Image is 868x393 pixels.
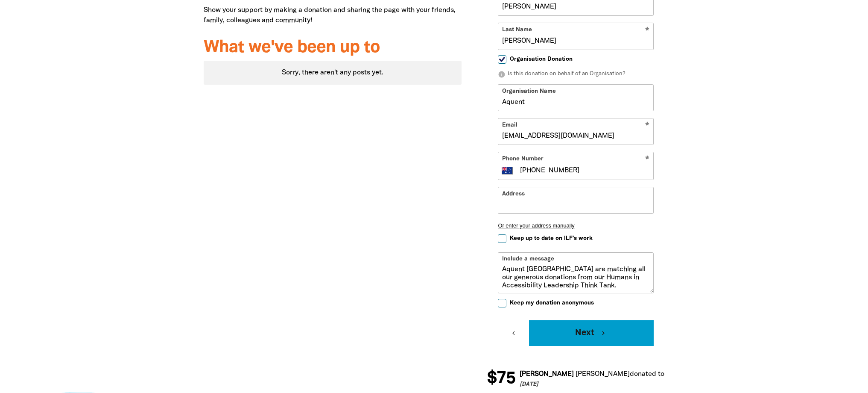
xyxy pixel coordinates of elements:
[663,371,754,377] a: Aquent [GEOGRAPHIC_DATA]
[510,234,593,242] span: Keep up to date on ILF's work
[510,299,594,307] span: Keep my donation anonymous
[498,71,506,78] i: info
[487,365,664,393] div: Donation stream
[498,299,506,307] input: Keep my donation anonymous
[574,371,628,377] em: [PERSON_NAME]
[204,38,462,57] h3: What we've been up to
[204,61,462,85] div: Sorry, there aren't any posts yet.
[485,370,514,387] span: $75
[510,55,573,63] span: Organisation Donation
[204,61,462,85] div: Paginated content
[498,266,653,293] textarea: Aquent [GEOGRAPHIC_DATA] are matching all our generous donations from our Humans in Accessibility...
[498,55,506,64] input: Organisation Donation
[498,222,654,229] button: Or enter your address manually
[498,234,506,243] input: Keep up to date on ILF's work
[518,381,754,389] p: [DATE]
[529,320,654,346] button: Next chevron_right
[510,329,517,337] i: chevron_left
[498,320,529,346] button: chevron_left
[599,329,607,337] i: chevron_right
[498,70,654,79] p: Is this donation on behalf of an Organisation?
[645,156,649,164] i: Required
[518,371,572,377] em: [PERSON_NAME]
[628,371,663,377] span: donated to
